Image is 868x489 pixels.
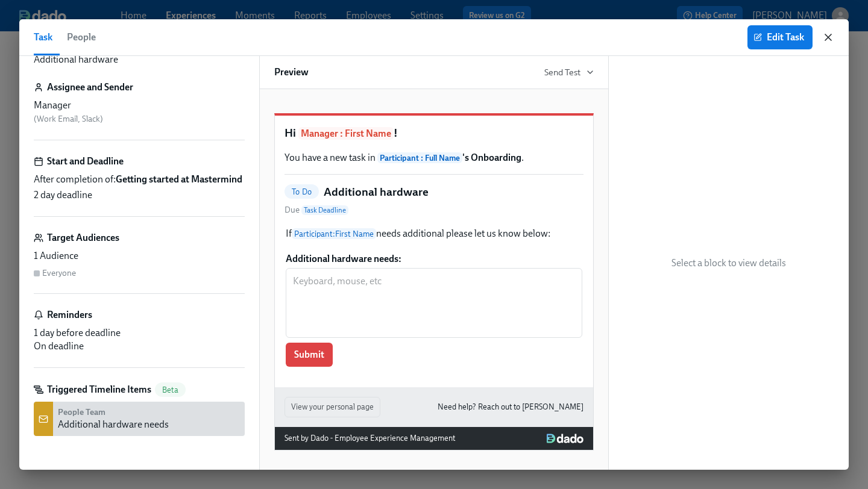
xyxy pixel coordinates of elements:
div: 1 Audience [34,249,245,263]
strong: 's Onboarding [377,152,521,163]
h6: Assignee and Sender [47,81,133,94]
div: Additional hardware needs:Submit [285,251,583,368]
img: Dado [547,434,583,443]
span: Participant : Full Name [377,152,462,163]
div: Additional hardware needs [58,418,169,431]
div: 1 day before deadline [34,326,245,340]
span: Manager : First Name [298,127,394,140]
strong: Getting started at Mastermind [116,173,242,185]
h6: Triggered Timeline Items [47,383,151,396]
span: ( Work Email, Slack ) [34,114,103,124]
div: IfParticipant:First Nameneeds additional please let us know below: [285,226,583,241]
span: View your personal page [291,401,374,413]
span: Task [34,29,52,46]
h6: Start and Deadline [47,155,124,168]
span: People [67,29,96,46]
div: People TeamAdditional hardware needs [34,402,245,436]
p: Additional hardware [34,53,118,66]
div: Select a block to view details [609,56,849,470]
h5: Additional hardware [324,184,429,200]
div: Everyone [42,267,76,279]
span: Beta [155,385,186,394]
h1: Hi ! [285,125,583,142]
span: Edit Task [756,31,804,43]
div: Manager [34,99,245,112]
p: You have a new task in . [285,151,583,164]
button: View your personal page [285,397,380,417]
span: After completion of: [34,173,242,186]
a: Need help? Reach out to [PERSON_NAME] [438,400,583,414]
h6: Target Audiences [47,231,119,244]
h6: Preview [274,66,309,79]
button: Edit Task [747,25,813,49]
div: Sent by Dado - Employee Experience Management [285,432,455,445]
span: Due [285,204,348,216]
h6: Reminders [47,308,92,322]
span: Task Deadline [301,205,348,215]
strong: People Team [58,407,105,417]
div: On deadline [34,340,245,353]
span: 2 day deadline [34,188,92,202]
button: Send Test [544,66,594,78]
span: To Do [285,187,319,196]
